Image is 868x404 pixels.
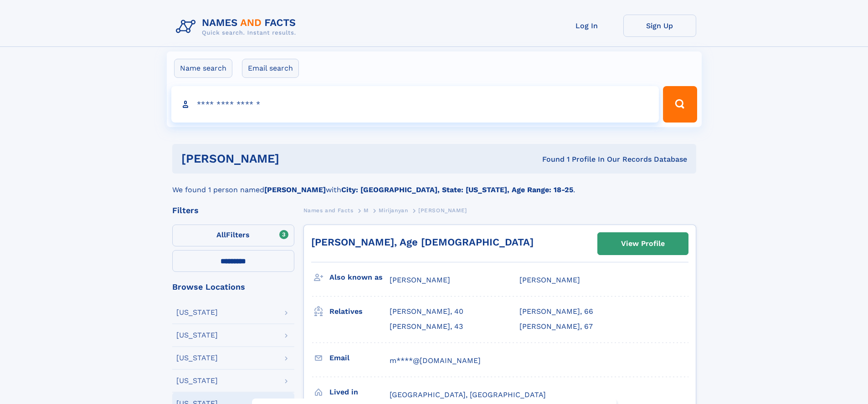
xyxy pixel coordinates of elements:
[364,207,369,214] span: M
[171,86,659,123] input: search input
[176,377,218,384] div: [US_STATE]
[663,86,697,123] button: Search Button
[264,185,326,194] b: [PERSON_NAME]
[172,15,303,39] img: Logo Names and Facts
[329,350,390,366] h3: Email
[176,309,218,316] div: [US_STATE]
[329,304,390,319] h3: Relatives
[598,233,688,255] a: View Profile
[172,206,294,215] div: Filters
[390,307,463,317] a: [PERSON_NAME], 40
[390,322,463,332] a: [PERSON_NAME], 43
[176,354,218,362] div: [US_STATE]
[390,276,450,284] span: [PERSON_NAME]
[379,207,408,214] span: Mirijanyan
[341,185,573,194] b: City: [GEOGRAPHIC_DATA], State: [US_STATE], Age Range: 18-25
[379,205,408,216] a: Mirijanyan
[519,276,580,284] span: [PERSON_NAME]
[519,307,593,317] a: [PERSON_NAME], 66
[172,283,294,291] div: Browse Locations
[329,270,390,285] h3: Also known as
[550,15,623,37] a: Log In
[303,205,354,216] a: Names and Facts
[329,384,390,400] h3: Lived in
[242,59,299,78] label: Email search
[418,207,467,214] span: [PERSON_NAME]
[519,322,593,332] a: [PERSON_NAME], 67
[172,174,696,195] div: We found 1 person named with .
[621,233,665,254] div: View Profile
[390,390,546,399] span: [GEOGRAPHIC_DATA], [GEOGRAPHIC_DATA]
[172,225,294,246] label: Filters
[311,236,534,248] a: [PERSON_NAME], Age [DEMOGRAPHIC_DATA]
[411,154,687,164] div: Found 1 Profile In Our Records Database
[623,15,696,37] a: Sign Up
[216,230,226,239] span: All
[176,332,218,339] div: [US_STATE]
[364,205,369,216] a: M
[174,59,232,78] label: Name search
[181,153,411,164] h1: [PERSON_NAME]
